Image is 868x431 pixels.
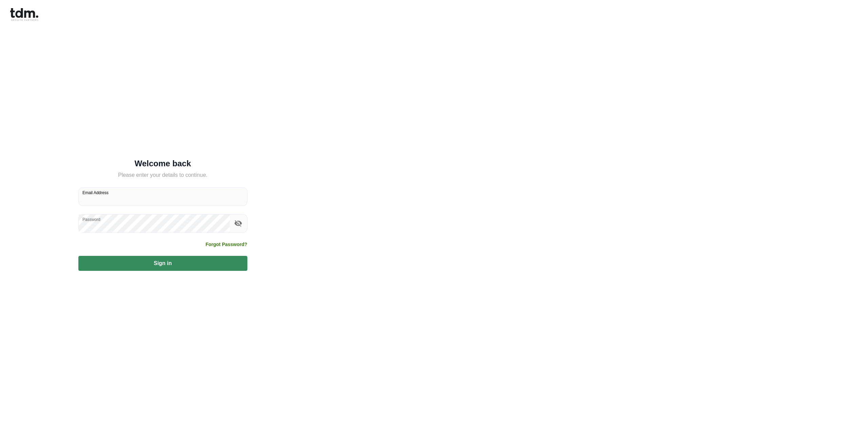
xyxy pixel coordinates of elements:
button: Sign in [78,256,247,271]
h5: Please enter your details to continue. [78,171,247,179]
h5: Welcome back [78,160,247,167]
label: Email Address [82,190,109,195]
button: toggle password visibility [232,218,244,229]
a: Forgot Password? [206,241,247,248]
label: Password [82,217,100,222]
